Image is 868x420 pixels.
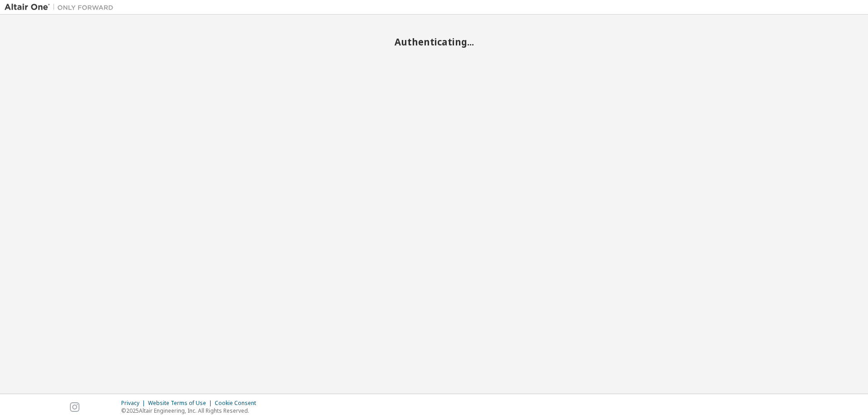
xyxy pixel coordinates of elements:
div: Cookie Consent [215,400,261,407]
p: © 2025 Altair Engineering, Inc. All Rights Reserved. [121,407,261,415]
div: Privacy [121,400,148,407]
img: Altair One [5,3,118,12]
h2: Authenticating... [5,36,863,48]
img: instagram.svg [70,402,79,412]
div: Website Terms of Use [148,400,215,407]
